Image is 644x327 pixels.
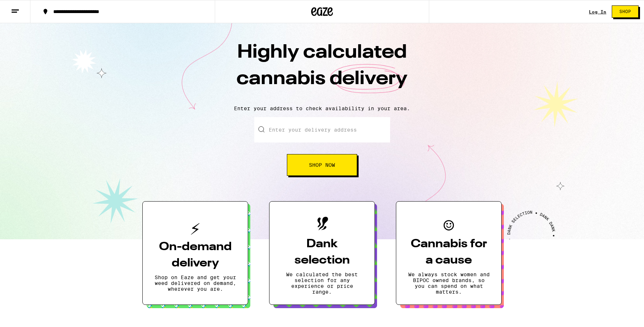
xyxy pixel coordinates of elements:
[287,154,357,176] button: Shop Now
[154,274,236,292] p: Shop on Eaze and get your weed delivered on demand, wherever you are.
[396,201,502,305] button: Cannabis for a causeWe always stock women and BIPOC owned brands, so you can spend on what matters.
[309,162,335,167] span: Shop Now
[408,236,490,269] h3: Cannabis for a cause
[619,9,631,14] span: Shop
[269,201,375,305] button: Dank selectionWe calculated the best selection for any experience or price range.
[195,40,449,100] h1: Highly calculated cannabis delivery
[281,272,363,295] p: We calculated the best selection for any experience or price range.
[254,117,390,142] input: Enter your delivery address
[154,239,236,272] h3: On-demand delivery
[408,272,490,295] p: We always stock women and BIPOC owned brands, so you can spend on what matters.
[7,105,637,111] p: Enter your address to check availability in your area.
[612,5,639,18] button: Shop
[589,9,606,14] a: Log In
[281,236,363,269] h3: Dank selection
[142,201,248,305] button: On-demand deliveryShop on Eaze and get your weed delivered on demand, wherever you are.
[606,5,644,18] a: Shop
